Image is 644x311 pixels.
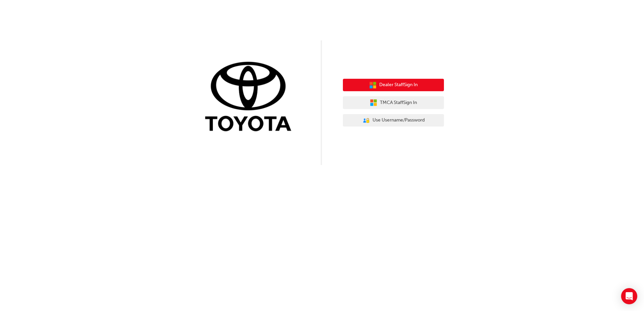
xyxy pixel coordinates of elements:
[343,114,444,127] button: Use Username/Password
[200,60,301,135] img: Trak
[343,96,444,109] button: TMCA StaffSign In
[379,81,418,89] span: Dealer Staff Sign In
[621,288,637,304] div: Open Intercom Messenger
[373,116,425,124] span: Use Username/Password
[343,79,444,92] button: Dealer StaffSign In
[380,99,417,107] span: TMCA Staff Sign In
